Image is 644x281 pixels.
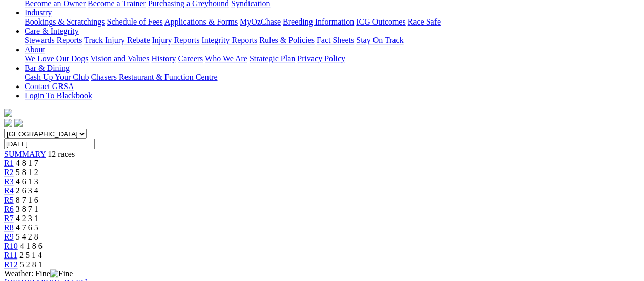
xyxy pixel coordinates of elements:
[4,251,17,260] a: R11
[356,36,403,45] a: Stay On Track
[250,54,295,63] a: Strategic Plan
[20,260,43,269] span: 5 2 8 1
[107,17,162,26] a: Schedule of Fees
[4,205,14,213] a: R6
[4,223,14,232] a: R8
[4,168,14,177] a: R2
[152,36,199,45] a: Injury Reports
[16,214,38,223] span: 4 2 3 1
[16,232,38,241] span: 5 4 2 8
[25,27,79,35] a: Care & Integrity
[19,251,42,260] span: 2 5 1 4
[25,91,92,100] a: Login To Blackbook
[4,159,14,167] a: R1
[4,139,95,149] input: Select date
[91,73,217,81] a: Chasers Restaurant & Function Centre
[25,36,640,45] div: Care & Integrity
[4,260,18,269] a: R12
[25,17,105,26] a: Bookings & Scratchings
[4,149,46,158] a: SUMMARY
[25,36,82,45] a: Stewards Reports
[25,54,88,63] a: We Love Our Dogs
[25,54,640,63] div: About
[4,119,12,127] img: facebook.svg
[16,168,38,177] span: 5 8 1 2
[25,73,640,82] div: Bar & Dining
[16,177,38,186] span: 4 6 1 3
[4,214,14,223] a: R7
[16,196,38,204] span: 8 7 1 6
[14,119,23,127] img: twitter.svg
[4,186,14,195] a: R4
[317,36,354,45] a: Fact Sheets
[48,149,75,158] span: 12 races
[205,54,247,63] a: Who We Are
[407,17,440,26] a: Race Safe
[4,242,18,250] a: R10
[259,36,315,45] a: Rules & Policies
[178,54,203,63] a: Careers
[16,159,38,167] span: 4 8 1 7
[4,232,14,241] a: R9
[4,196,14,204] a: R5
[25,63,70,72] a: Bar & Dining
[297,54,345,63] a: Privacy Policy
[151,54,176,63] a: History
[4,269,73,278] span: Weather: Fine
[16,186,38,195] span: 2 6 3 4
[20,242,43,250] span: 4 1 8 6
[201,36,257,45] a: Integrity Reports
[4,109,12,117] img: logo-grsa-white.png
[164,17,238,26] a: Applications & Forms
[25,8,52,17] a: Industry
[25,82,74,91] a: Contact GRSA
[25,73,89,81] a: Cash Up Your Club
[25,45,45,54] a: About
[50,269,73,278] img: Fine
[16,205,38,213] span: 3 8 7 1
[283,17,354,26] a: Breeding Information
[84,36,150,45] a: Track Injury Rebate
[240,17,281,26] a: MyOzChase
[25,17,640,27] div: Industry
[16,223,38,232] span: 4 7 6 5
[356,17,405,26] a: ICG Outcomes
[4,177,14,186] a: R3
[90,54,149,63] a: Vision and Values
